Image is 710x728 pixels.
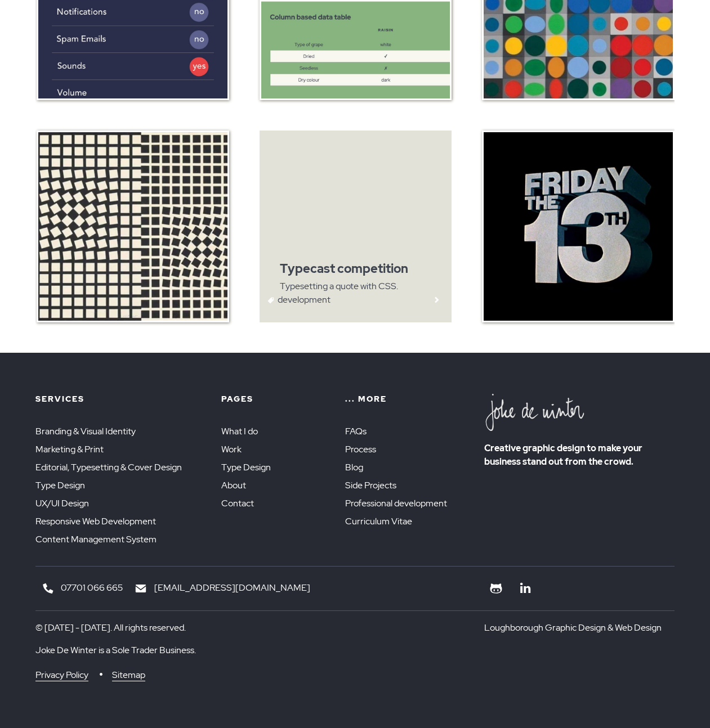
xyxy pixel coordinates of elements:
a: Vasarely in black and white Recreating a painting by [PERSON_NAME] with CSS transforms. development [37,131,229,323]
p: Joke De Winter is a Sole Trader Business. [35,644,376,666]
a: Professional development [345,497,447,509]
a: Work [221,443,242,455]
p: © [DATE] - [DATE]. All rights reserved. [35,621,376,644]
a: FAQs [345,425,367,437]
a: Branding & Visual Identity [35,425,136,437]
a: [EMAIL_ADDRESS][DOMAIN_NAME] [154,582,310,594]
a: Contact [221,497,254,509]
a: Type Design [221,461,271,473]
a: Process [345,443,376,455]
a: Side Projects [345,479,396,491]
a: Typecast competition Typesetting a quote with CSS. development [260,131,452,323]
h4: ... More [345,393,469,413]
p: Creative graphic design to make your business stand out from the crowd. [484,442,670,478]
a: Blog [345,461,363,473]
a: Sitemap [112,669,145,681]
a: About [221,479,246,491]
a: 07701 066 665 [61,582,123,594]
h4: Services [35,393,221,413]
h4: Pages [221,393,345,413]
a: UX/UI Design [35,497,89,509]
a: Responsive Web Development [35,515,156,527]
a: Privacy Policy [35,669,88,681]
a: Content Management System [35,533,157,545]
img: Joke De Winter logo. [484,393,586,432]
a: Type Design [35,479,85,491]
a: [DATE] Controlling Web Typography, workshop with [PERSON_NAME]. development [482,131,675,323]
a: Loughborough Graphic Design & Web Design [484,622,662,633]
a: Editorial, Typesetting & Cover Design [35,461,182,473]
a: Marketing & Print [35,443,104,455]
a: Curriculum Vitae [345,515,412,527]
a: What I do [221,425,258,437]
